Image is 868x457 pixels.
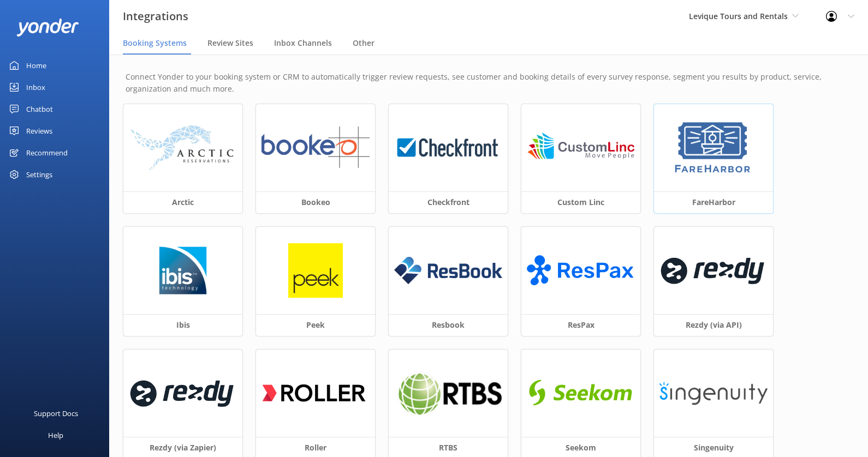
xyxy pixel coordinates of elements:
h3: Ibis [123,314,242,336]
h3: Peek [256,314,375,336]
span: Booking Systems [123,38,187,49]
img: 1616638368..png [527,372,635,414]
img: yonder-white-logo.png [16,19,79,37]
div: Help [48,424,63,446]
span: Inbox Channels [274,38,332,49]
h3: Bookeo [256,191,375,213]
h3: Integrations [123,8,188,25]
h3: FareHarbor [654,191,773,213]
div: Chatbot [26,98,53,120]
img: arctic_logo.png [129,124,237,171]
img: 1616660206..png [261,370,370,416]
div: Recommend [26,142,68,164]
h3: Custom Linc [521,191,640,213]
span: Review Sites [207,38,253,49]
img: 1624324618..png [527,127,635,169]
div: Settings [26,164,52,185]
img: 1629843345..png [672,121,754,175]
h3: ResPax [521,314,640,336]
img: 1624324865..png [261,127,370,169]
div: Home [26,55,46,76]
div: Inbox [26,76,45,98]
img: 1624324537..png [394,370,502,416]
h3: Rezdy (via API) [654,314,773,336]
span: Other [353,38,374,49]
img: ResPax [527,249,635,291]
div: Reviews [26,120,52,142]
img: 1629776749..png [156,243,210,298]
div: Support Docs [34,402,78,424]
h3: Arctic [123,191,242,213]
img: resbook_logo.png [394,257,502,284]
img: singenuity_logo.png [659,381,768,406]
span: Levique Tours and Rentals [689,11,788,21]
img: 1624324453..png [659,247,768,293]
img: 1624323426..png [394,127,502,169]
h3: Checkfront [389,191,508,213]
img: 1619647509..png [129,370,237,416]
h3: Resbook [389,314,508,336]
img: peek_logo.png [288,243,343,298]
p: Connect Yonder to your booking system or CRM to automatically trigger review requests, see custom... [126,71,852,95]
